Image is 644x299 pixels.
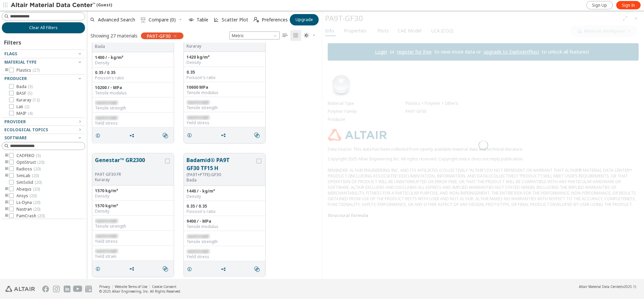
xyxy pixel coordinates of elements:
[2,33,24,50] div: Filters
[16,213,45,219] span: PamCrash
[33,206,40,212] span: ( 20 )
[186,105,263,110] div: Tensile strength
[16,160,44,165] span: OptiStruct
[586,1,613,9] a: Sign Up
[32,173,39,178] span: ( 20 )
[16,153,41,158] span: CADFEKO
[2,22,85,33] button: Clear All Filters
[24,104,29,109] span: ( 2 )
[92,129,106,142] button: Details
[4,160,9,165] i: toogle group
[95,172,164,177] div: PA9T-GF30 FR
[95,55,171,60] div: 1400 / - kg/m³
[280,30,290,41] button: Table View
[95,188,171,194] div: 1570 kg/m³
[4,213,9,219] i: toogle group
[95,203,171,209] div: 1570 kg/m³
[186,55,263,60] div: 1420 kg/m³
[16,104,29,109] span: Lati
[186,172,255,177] div: (PA9T+PTFE)-GF30
[218,263,232,276] button: Share
[33,200,40,205] span: ( 20 )
[87,43,322,279] div: grid
[95,224,171,229] div: Tensile strength
[4,76,27,81] span: Producer
[4,119,26,125] span: Provider
[29,25,58,30] span: Clear All Filters
[28,110,33,116] span: ( 4 )
[186,85,263,90] div: 10600 MPa
[184,263,198,276] button: Details
[95,194,171,199] div: Density
[186,254,263,259] div: Yield stress
[11,2,96,9] img: Altair Material Data Center
[186,219,263,224] div: 9400 / - MPa
[16,180,42,185] span: SimSolid
[186,75,263,80] div: Poisson's ratio
[16,173,39,178] span: SimLab
[186,99,209,105] span: restricted
[33,67,40,73] span: ( 27 )
[141,17,146,22] i: 
[99,284,110,289] a: Privacy
[160,262,174,276] button: Similar search
[4,186,9,192] i: toogle group
[33,186,40,192] span: ( 20 )
[95,248,117,254] span: restricted
[186,224,263,229] div: Tensile modulus
[186,70,263,75] div: 0.35
[293,33,299,38] i: 
[95,233,117,239] span: restricted
[251,263,265,276] button: Similar search
[222,17,248,22] span: Scatter Plot
[4,127,48,133] span: Ecological Topics
[186,60,263,65] div: Density
[186,120,263,126] div: Yield stress
[186,177,255,183] p: Bada
[2,58,85,66] button: Material Type
[254,133,260,138] i: 
[147,33,171,39] span: PA9T-GF30
[4,173,9,178] i: toogle group
[197,17,208,22] span: Table
[11,2,112,9] div: (Guest)
[37,159,44,165] span: ( 20 )
[92,262,106,276] button: Details
[218,129,232,142] button: Share
[38,213,45,219] span: ( 20 )
[95,115,117,121] span: restricted
[95,254,171,259] div: Yield strain
[163,266,168,272] i: 
[126,262,140,276] button: Share
[254,17,259,22] i: 
[16,207,40,212] span: Nastran
[98,17,135,22] span: Advanced Search
[149,17,176,22] span: Compare (0)
[95,70,171,75] div: 0.35 / 0.35
[95,121,171,126] div: Yield stress
[160,129,174,142] button: Similar search
[579,284,621,289] span: Altair Material Data Center
[95,105,171,111] div: Tensile strength
[16,91,32,96] span: BASF
[186,239,263,244] div: Tensile strength
[33,97,40,103] span: ( 12 )
[95,85,171,90] div: 10200 / - MPa
[16,68,40,73] span: Plastics
[16,186,40,192] span: Abaqus
[95,209,171,214] div: Density
[16,166,41,172] span: Radioss
[152,284,176,289] a: Cookie Consent
[95,177,164,182] p: Kuraray
[616,1,641,9] a: Sign In
[186,156,255,172] button: Badamid® PA9T GF30 TF15 H
[4,166,9,172] i: toogle group
[115,284,147,289] a: Website Terms of Use
[163,133,168,138] i: 
[16,111,33,116] span: MAIP
[186,189,263,194] div: 1440 / - kg/m³
[229,31,280,40] span: Metric
[91,32,138,39] div: Showing 27 materials
[28,90,32,96] span: ( 5 )
[99,289,181,294] div: © 2025 Altair Engineering, Inc. All Rights Reserved.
